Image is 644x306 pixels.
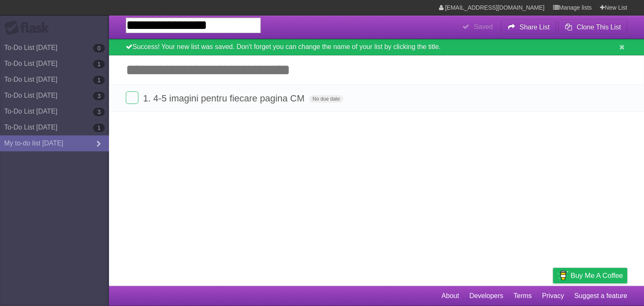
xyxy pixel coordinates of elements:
[4,21,55,36] div: Flask
[93,76,105,84] b: 1
[93,124,105,132] b: 1
[571,268,623,283] span: Buy me a coffee
[576,23,621,31] b: Clone This List
[309,95,343,103] span: No due date
[474,23,493,30] b: Saved
[469,288,503,304] a: Developers
[93,108,105,116] b: 3
[441,288,459,304] a: About
[93,44,105,52] b: 0
[501,20,556,35] button: Share List
[574,288,627,304] a: Suggest a feature
[553,268,627,283] a: Buy me a coffee
[542,288,564,304] a: Privacy
[126,91,138,104] label: Done
[557,268,569,283] img: Buy me a coffee
[519,23,550,31] b: Share List
[558,20,627,35] button: Clone This List
[109,39,644,55] div: Success! Your new list was saved. Don't forget you can change the name of your list by clicking t...
[143,93,306,104] span: 1. 4-5 imagini pentru fiecare pagina CM
[93,60,105,68] b: 1
[93,92,105,100] b: 3
[514,288,532,304] a: Terms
